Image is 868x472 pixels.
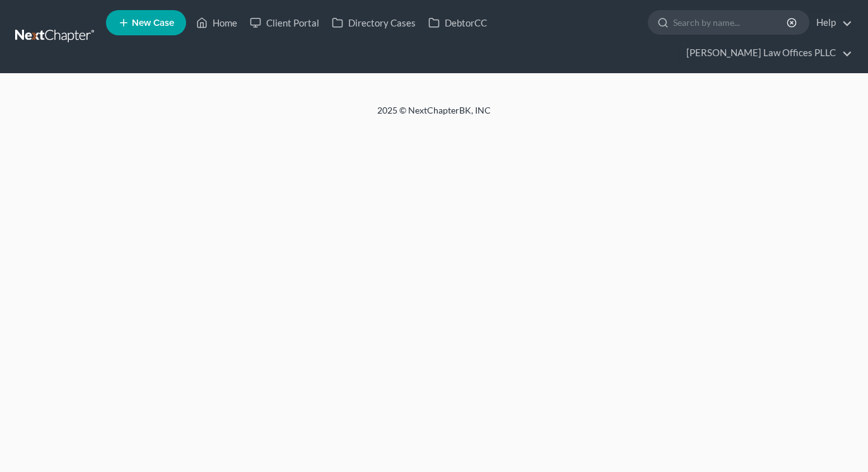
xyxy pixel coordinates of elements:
[673,11,789,34] input: Search by name...
[190,11,243,34] a: Home
[243,11,325,34] a: Client Portal
[810,11,852,34] a: Help
[325,11,422,34] a: Directory Cases
[74,104,794,127] div: 2025 © NextChapterBK, INC
[132,18,174,28] span: New Case
[680,42,852,64] a: [PERSON_NAME] Law Offices PLLC
[422,11,493,34] a: DebtorCC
